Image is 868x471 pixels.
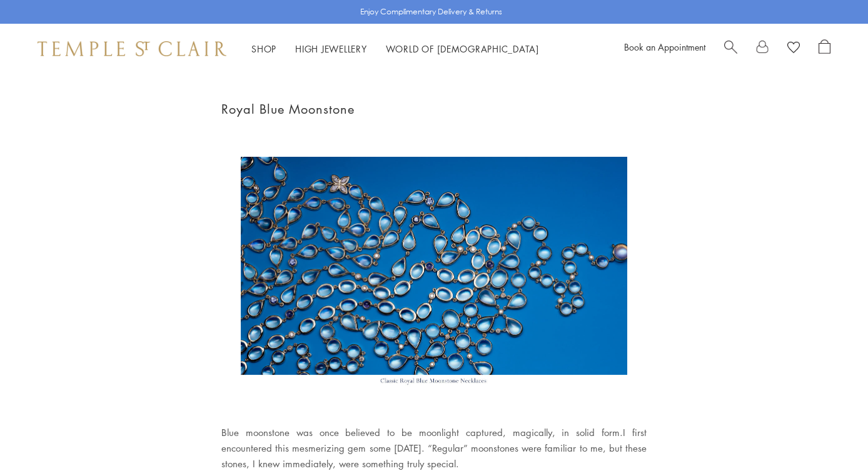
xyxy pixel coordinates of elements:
[787,39,800,58] a: View Wishlist
[221,99,647,119] h1: Royal Blue Moonstone
[251,42,276,55] a: ShopShop
[295,42,367,55] a: High JewelleryHigh Jewellery
[251,41,539,57] nav: Main navigation
[38,41,226,56] img: Temple St. Clair
[221,425,647,471] div: Blue moonstone was once believed to be moonlight captured, magically, in solid form.I first encou...
[819,39,830,58] a: Open Shopping Bag
[360,6,502,18] p: Enjoy Complimentary Delivery & Returns
[724,39,737,58] a: Search
[386,42,539,55] a: World of [DEMOGRAPHIC_DATA]World of [DEMOGRAPHIC_DATA]
[624,41,705,53] a: Book an Appointment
